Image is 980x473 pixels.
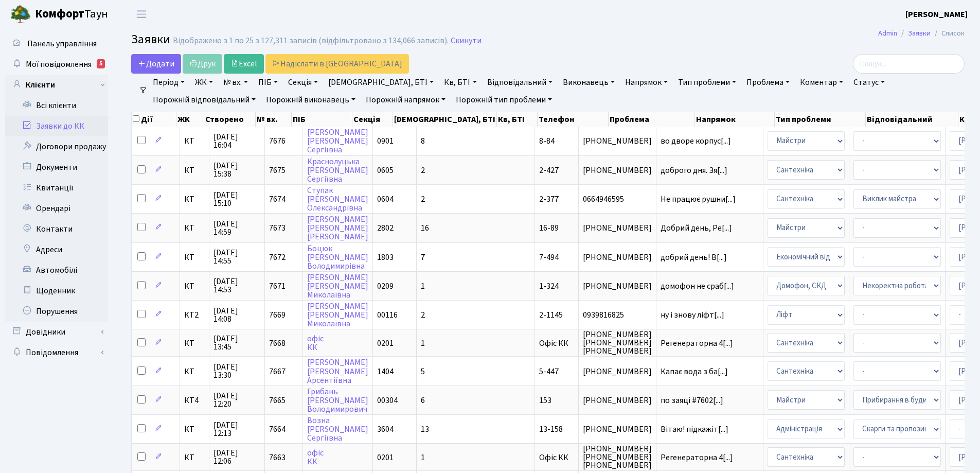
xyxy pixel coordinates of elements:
[5,178,108,198] a: Квитанції
[421,366,425,377] span: 5
[307,127,368,155] a: [PERSON_NAME][PERSON_NAME]Сергіївна
[307,357,368,386] a: [PERSON_NAME][PERSON_NAME]Арсентіївна
[661,452,733,463] span: Регенераторна 4[...]
[621,74,672,91] a: Напрямок
[497,112,538,127] th: Кв, БТІ
[583,166,652,174] span: [PHONE_NUMBER]
[132,112,176,127] th: Дії
[35,6,84,22] b: Комфорт
[5,116,108,136] a: Заявки до КК
[5,157,108,178] a: Документи
[742,74,794,91] a: Проблема
[695,112,775,127] th: Напрямок
[5,322,108,342] a: Довідники
[27,38,97,49] span: Панель управління
[5,301,108,322] a: Порушення
[184,137,205,145] span: КТ
[559,74,619,91] a: Виконавець
[583,195,652,203] span: 0664946595
[213,220,260,236] span: [DATE] 14:59
[661,366,728,377] span: Капає вода з ба[...]
[661,395,723,406] span: по заяці #7602[...]
[583,367,652,376] span: [PHONE_NUMBER]
[131,30,170,48] span: Заявки
[539,424,563,435] span: 13-158
[307,214,368,242] a: [PERSON_NAME][PERSON_NAME][PERSON_NAME]
[307,447,324,467] a: офісКК
[184,253,205,261] span: КТ
[661,309,724,321] span: ну і знову ліфт[...]
[583,311,652,319] span: 0939816825
[307,333,324,353] a: офісКК
[583,253,652,261] span: [PHONE_NUMBER]
[269,424,286,435] span: 7664
[661,252,727,263] span: добрий день! В[...]
[421,252,425,263] span: 7
[539,395,551,406] span: 153
[377,165,394,176] span: 0605
[5,239,108,260] a: Адреси
[377,281,394,292] span: 0209
[377,452,394,463] span: 0201
[149,74,189,91] a: Період
[269,194,286,205] span: 7674
[421,424,429,435] span: 13
[583,282,652,290] span: [PHONE_NUMBER]
[10,4,31,25] img: logo.png
[377,222,394,234] span: 2802
[35,6,108,23] span: Таун
[421,222,429,234] span: 16
[5,342,108,363] a: Повідомлення
[539,309,563,321] span: 2-1145
[452,91,556,109] a: Порожній тип проблеми
[269,135,286,147] span: 7676
[149,91,260,109] a: Порожній відповідальний
[421,338,425,349] span: 1
[674,74,740,91] a: Тип проблеми
[661,135,731,147] span: во дворе корпус[...]
[5,95,108,116] a: Всі клієнти
[539,366,559,377] span: 5-447
[878,28,897,39] a: Admin
[269,281,286,292] span: 7671
[421,395,425,406] span: 6
[393,112,497,127] th: [DEMOGRAPHIC_DATA], БТІ
[5,260,108,281] a: Автомобілі
[269,395,286,406] span: 7665
[377,366,394,377] span: 1404
[421,309,425,321] span: 2
[377,252,394,263] span: 1803
[213,277,260,294] span: [DATE] 14:53
[539,222,559,234] span: 16-89
[224,54,264,74] a: Excel
[377,395,398,406] span: 00304
[129,6,154,23] button: Переключити навігацію
[440,74,480,91] a: Кв, БТІ
[352,112,393,127] th: Секція
[377,194,394,205] span: 0604
[269,309,286,321] span: 7669
[661,338,733,349] span: Регенераторна 4[...]
[213,449,260,465] span: [DATE] 12:06
[908,28,931,39] a: Заявки
[583,137,652,145] span: [PHONE_NUMBER]
[583,445,652,469] span: [PHONE_NUMBER] [PHONE_NUMBER] [PHONE_NUMBER]
[184,453,205,462] span: КТ
[483,74,557,91] a: Відповідальний
[377,309,398,321] span: 00116
[219,74,252,91] a: № вх.
[5,281,108,301] a: Щоденник
[269,366,286,377] span: 7667
[5,33,108,54] a: Панель управління
[866,112,958,127] th: Відповідальний
[184,224,205,232] span: КТ
[213,392,260,408] span: [DATE] 12:20
[204,112,256,127] th: Створено
[539,281,559,292] span: 1-324
[269,452,286,463] span: 7663
[213,363,260,379] span: [DATE] 13:30
[421,452,425,463] span: 1
[184,367,205,376] span: КТ
[176,112,204,127] th: ЖК
[131,54,181,74] a: Додати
